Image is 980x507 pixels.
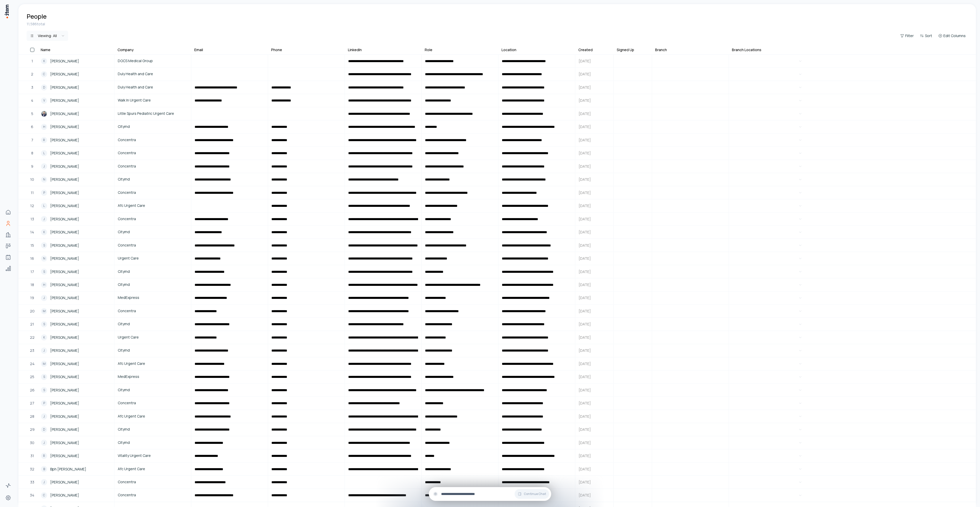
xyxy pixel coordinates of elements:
div: Viewing: [38,33,57,38]
div: S [41,269,47,275]
div: B [41,466,47,472]
div: V [41,97,47,104]
div: LinkedIn [348,47,362,52]
div: J [41,479,47,485]
a: Citymd [115,279,191,291]
a: M[PERSON_NAME] [38,358,114,370]
span: Urgent Care [118,334,188,340]
div: Company [118,47,134,52]
a: D[PERSON_NAME] [38,81,114,94]
div: S [41,374,47,380]
div: K [41,334,47,341]
div: J [41,413,47,420]
span: 33 [30,479,34,485]
span: 7 [31,137,33,143]
span: 5 [31,111,33,117]
div: Branch [655,47,667,52]
span: Citymd [118,347,188,353]
a: Settings [3,493,13,503]
div: R [41,137,47,143]
span: 26 [30,387,35,393]
a: Concentra [115,160,191,173]
span: [PERSON_NAME] [50,58,79,64]
a: Citymd [115,226,191,238]
a: Concentra [115,489,191,501]
div: J [41,295,47,301]
span: [PERSON_NAME] [50,111,79,117]
a: Concentra [115,397,191,409]
a: Citymd [115,423,191,436]
div: N [41,176,47,183]
span: 6 [31,124,33,130]
a: Vitality Urgent Care [115,450,191,462]
span: [PERSON_NAME] [50,387,79,393]
span: 24 [30,361,35,367]
a: Citymd [115,173,191,186]
a: M[PERSON_NAME] [38,305,114,317]
span: Concentra [118,163,188,169]
span: 25 [30,374,34,380]
div: R [41,453,47,459]
span: [PERSON_NAME] [50,177,79,182]
a: Afc Urgent Care [115,463,191,475]
span: 23 [30,348,34,353]
div: M [41,308,47,314]
a: Citymd [115,318,191,330]
span: 1 [31,58,33,64]
a: S[PERSON_NAME] [38,239,114,252]
span: [PERSON_NAME] [50,190,79,196]
span: Citymd [118,124,188,129]
a: MedExpress [115,292,191,304]
span: [PERSON_NAME] [50,479,79,485]
a: Urgent Care [115,331,191,344]
span: Concentra [118,190,188,195]
span: 20 [30,308,35,314]
a: Concentra [115,187,191,199]
span: 18 [30,282,34,288]
a: MedExpress [115,371,191,383]
a: Afc Urgent Care [115,200,191,212]
span: 2 [31,71,33,77]
span: 28 [30,414,34,419]
a: Analytics [3,263,13,274]
span: Concentra [118,400,188,406]
a: J[PERSON_NAME] [38,213,114,225]
span: Sort [925,33,932,38]
a: K[PERSON_NAME] [38,226,114,238]
a: C[PERSON_NAME] [38,489,114,501]
a: R[PERSON_NAME] [38,134,114,146]
a: Companies [3,230,13,240]
div: L [41,203,47,209]
span: [PERSON_NAME] [50,374,79,380]
a: Concentra [115,147,191,159]
a: Concentra [115,239,191,252]
a: Agents [3,252,13,262]
a: Walk In Urgent Care [115,94,191,107]
a: K[PERSON_NAME] [38,331,114,344]
a: Urgent Care [115,252,191,265]
span: Citymd [118,440,188,445]
span: 13 [30,216,34,222]
span: Bph [PERSON_NAME] [50,466,86,472]
a: Concentra [115,213,191,225]
a: J[PERSON_NAME] [38,410,114,423]
span: Afc Urgent Care [118,466,188,472]
span: MedExpress [118,374,188,379]
span: [PERSON_NAME] [50,216,79,222]
a: BBph [PERSON_NAME] [38,463,114,475]
a: People [3,218,13,229]
span: 21 [30,321,34,327]
span: [PERSON_NAME] [50,229,79,235]
div: Email [194,47,203,52]
div: P [41,400,47,406]
a: J[PERSON_NAME] [38,437,114,449]
span: [PERSON_NAME] [50,321,79,327]
a: S[PERSON_NAME] [38,318,114,330]
a: C[PERSON_NAME] [38,68,114,80]
a: Citymd [115,121,191,133]
span: [PERSON_NAME] [50,282,79,288]
div: Created [578,47,593,52]
a: Deals [3,241,13,251]
img: Jeffrey Gerlach [41,111,47,117]
span: 17 [30,269,34,275]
